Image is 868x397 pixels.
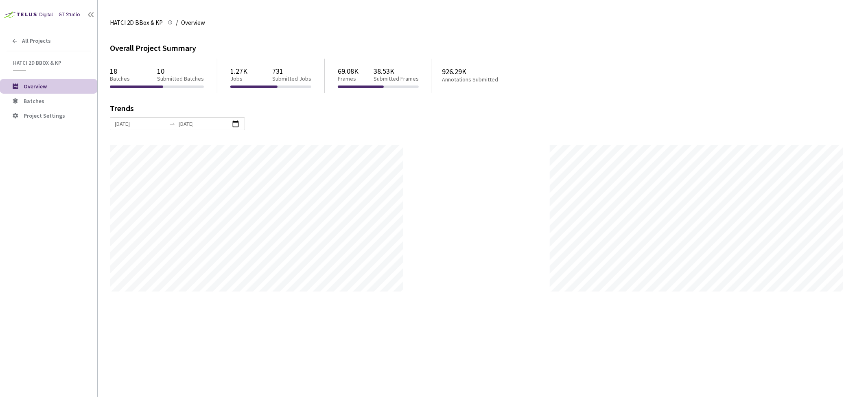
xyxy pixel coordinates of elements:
p: 731 [272,67,311,75]
span: Project Settings [24,112,65,119]
p: 10 [157,67,204,75]
div: Trends [110,104,844,117]
p: 38.53K [374,67,419,75]
li: / [176,18,178,28]
p: Batches [110,75,130,82]
p: Frames [338,75,359,82]
input: Start date [115,119,166,128]
div: Overall Project Summary [110,42,856,54]
p: Submitted Jobs [272,75,311,82]
span: Overview [24,83,47,90]
p: Submitted Batches [157,75,204,82]
span: All Projects [22,37,51,44]
p: 18 [110,67,130,75]
span: swap-right [169,121,175,127]
span: HATCI 2D BBox & KP [110,18,163,28]
span: HATCI 2D BBox & KP [13,59,86,66]
span: Batches [24,97,44,105]
div: GT Studio [59,11,80,19]
p: Annotations Submitted [442,76,530,83]
p: 926.29K [442,67,530,76]
span: Overview [181,18,205,28]
p: 1.27K [230,67,247,75]
input: End date [179,119,230,128]
p: Submitted Frames [374,75,419,82]
span: to [169,121,175,127]
p: Jobs [230,75,247,82]
p: 69.08K [338,67,359,75]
